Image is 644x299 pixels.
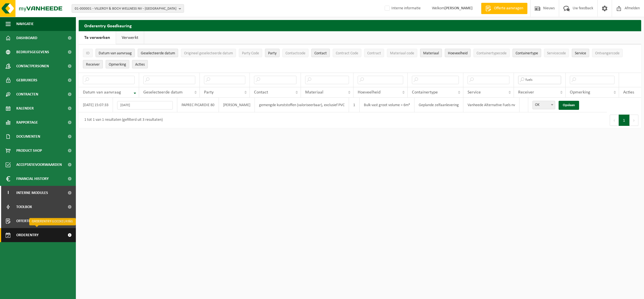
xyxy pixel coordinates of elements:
span: 01-000001 - VILLEROY & BOCH WELLNESS NV - [GEOGRAPHIC_DATA] [75,5,176,13]
span: OK [533,101,555,109]
span: Containertypecode [477,51,507,55]
span: Documenten [16,130,40,144]
span: Containertype [412,90,438,95]
td: Vanheede Alternative Fuels nv [463,98,520,112]
button: Origineel geselecteerde datumOrigineel geselecteerde datum: Activate to sort [181,49,236,57]
span: Contracten [16,87,38,101]
span: Orderentry Goedkeuring [16,228,64,242]
button: ContractContract: Activate to sort [364,49,384,57]
button: ServicecodeServicecode: Activate to sort [544,49,569,57]
span: Datum van aanvraag [83,90,121,95]
span: Party [268,51,276,55]
span: Interne modules [16,186,48,200]
span: Party Code [242,51,259,55]
span: Hoeveelheid [448,51,468,55]
button: MateriaalMateriaal: Activate to sort [420,49,442,57]
span: I [6,186,11,200]
span: OK [532,101,555,109]
button: Materiaal codeMateriaal code: Activate to sort [387,49,417,57]
a: Verwerkt [116,31,144,44]
a: Te verwerken [79,31,116,44]
td: Geplande zelfaanlevering [414,98,463,112]
span: Service [468,90,481,95]
button: Geselecteerde datumGeselecteerde datum: Activate to sort [138,49,178,57]
a: Offerte aanvragen [481,3,527,14]
a: Opslaan [559,101,579,110]
button: Datum van aanvraagDatum van aanvraag: Activate to remove sorting [96,49,135,57]
button: ContactContact: Activate to sort [311,49,330,57]
span: Contactpersonen [16,59,49,73]
button: Contract CodeContract Code: Activate to sort [333,49,361,57]
span: Contact [314,51,327,55]
span: Materiaal [423,51,439,55]
label: Interne informatie [384,4,421,13]
span: Receiver [86,63,100,67]
span: Gebruikers [16,73,37,87]
td: gemengde kunststoffen (valoriseerbaar), exclusief PVC [255,98,349,112]
span: Materiaal [305,90,323,95]
span: ID [86,51,90,55]
button: OntvangercodeOntvangercode: Activate to sort [592,49,623,57]
td: 1 [349,98,360,112]
button: Acties [132,60,148,68]
button: IDID: Activate to sort [83,49,93,57]
span: Toolbox [16,200,32,214]
span: Acties [135,63,145,67]
td: [PERSON_NAME] [219,98,255,112]
h2: Orderentry Goedkeuring [79,20,641,31]
span: Contact [254,90,268,95]
span: Opmerking [570,90,590,95]
span: Navigatie [16,17,34,31]
span: Product Shop [16,144,42,158]
button: Next [630,115,638,126]
button: HoeveelheidHoeveelheid: Activate to sort [445,49,471,57]
td: Bulk vast groot volume > 6m³ [360,98,414,112]
button: 01-000001 - VILLEROY & BOCH WELLNESS NV - [GEOGRAPHIC_DATA] [72,4,184,13]
span: Bedrijfsgegevens [16,45,49,59]
span: Geselecteerde datum [143,90,183,95]
button: ServiceService: Activate to sort [572,49,589,57]
strong: [PERSON_NAME] [445,6,473,10]
button: OpmerkingOpmerking: Activate to sort [106,60,129,68]
button: Previous [610,115,619,126]
span: Offerte aanvragen [493,6,525,11]
span: Offerte aanvragen [16,214,52,228]
span: Containertype [516,51,538,55]
span: Materiaal code [390,51,414,55]
span: Datum van aanvraag [99,51,132,55]
span: Kalender [16,101,34,115]
span: Party [204,90,214,95]
span: Hoeveelheid [358,90,380,95]
span: Origineel geselecteerde datum [184,51,233,55]
span: Rapportage [16,115,38,130]
span: Dashboard [16,31,37,45]
span: Service [575,51,586,55]
button: ContainertypeContainertype: Activate to sort [513,49,541,57]
button: ContactcodeContactcode: Activate to sort [282,49,309,57]
td: PAPREC PICARDIE 80 [177,98,219,112]
span: Geselecteerde datum [141,51,175,55]
button: 1 [619,115,630,126]
span: Contract [367,51,381,55]
td: [DATE] 15:07:33 [79,98,113,112]
span: Receiver [518,90,534,95]
button: PartyParty: Activate to sort [265,49,280,57]
button: Party CodeParty Code: Activate to sort [239,49,262,57]
button: ContainertypecodeContainertypecode: Activate to sort [473,49,510,57]
span: Acties [623,90,634,95]
span: Contactcode [285,51,305,55]
span: Ontvangercode [595,51,620,55]
span: Servicecode [547,51,566,55]
span: Acceptatievoorwaarden [16,158,62,172]
div: 1 tot 1 van 1 resultaten (gefilterd uit 3 resultaten) [81,115,163,125]
span: Opmerking [109,63,126,67]
button: ReceiverReceiver: Activate to sort [83,60,103,68]
span: Contract Code [336,51,358,55]
span: Financial History [16,172,49,186]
